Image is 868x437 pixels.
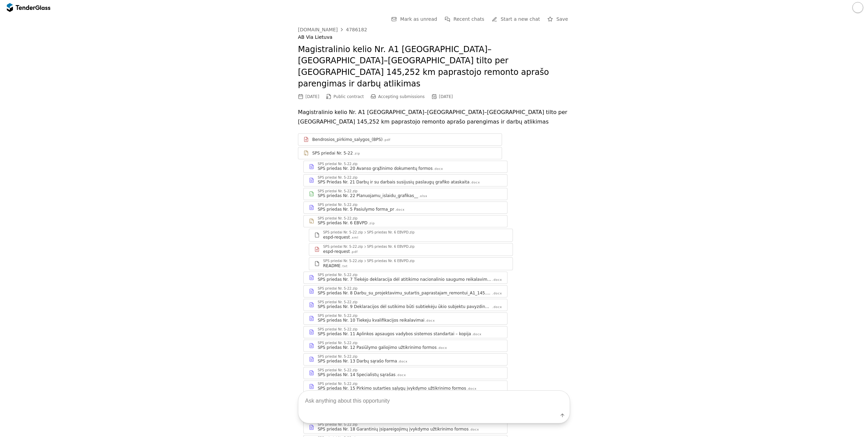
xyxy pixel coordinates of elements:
[318,207,394,212] div: SPS priedas Nr. 5 Pasiulymo forma_pr
[323,249,350,254] div: espd-request
[318,273,357,277] div: SPS priedai Nr. 5-22.zip
[318,190,357,193] div: SPS priedai Nr. 5-22.zip
[318,193,418,198] div: SPS priedas Nr. 22 Planuojamu_islaidu_grafikas__
[303,312,507,325] a: SPS priedai Nr. 5-22.zipSPS priedas Nr. 10 Tiekeju kvalifikacijos reikalavimai.docx
[318,287,357,290] div: SPS priedai Nr. 5-22.zip
[334,94,364,99] span: Public contract
[318,369,357,372] div: SPS priedai Nr. 5-22.zip
[298,34,570,40] div: AB Via Lietuva
[341,264,348,269] div: .txt
[318,328,357,331] div: SPS priedai Nr. 5-22.zip
[351,250,358,254] div: .pdf
[309,229,513,242] a: SPS priedai Nr. 5-22.zipSPS priedas Nr. 6 EBVPD.zipespd-request.xml
[303,174,507,187] a: SPS priedai Nr. 5-22.zipSPS Priedas Nr. 21 Darbų ir su darbais susijusių paslaugų grafiko ataskai...
[556,16,568,22] span: Save
[318,341,357,345] div: SPS priedai Nr. 5-22.zip
[318,314,357,318] div: SPS priedai Nr. 5-22.zip
[318,372,396,377] div: SPS priedas Nr. 14 Specialistų sąrašas
[298,133,502,146] a: Bendrosios_pirkimo_salygos_(BPS).pdf
[396,373,406,377] div: .docx
[318,277,491,282] div: SPS priedas Nr. 7 Tiekėjo deklaracija dėl atitikimo nacionalinio saugumo reikalavimams (TP) (1) –...
[318,217,357,220] div: SPS priedai Nr. 5-22.zip
[492,291,502,296] div: .docx
[492,278,502,282] div: .docx
[323,259,363,263] div: SPS priedai Nr. 5-22.zip
[303,353,507,366] a: SPS priedai Nr. 5-22.zipSPS priedas Nr. 13 Darbų sąrašo forma.docx
[490,15,542,23] a: Start a new chat
[318,203,357,207] div: SPS priedai Nr. 5-22.zip
[425,319,435,323] div: .docx
[303,161,507,173] a: SPS priedai Nr. 5-22.zipSPS priedas Nr. 20 Avanso grąžinimo dokumentų formos.docx
[546,15,570,23] button: Save
[303,188,507,200] a: SPS priedai Nr. 5-22.zipSPS priedas Nr. 22 Planuojamu_islaidu_grafikas__.xlsx
[383,138,390,142] div: .pdf
[303,201,507,214] a: SPS priedai Nr. 5-22.zipSPS priedas Nr. 5 Pasiulymo forma_pr.docx
[303,340,507,352] a: SPS priedai Nr. 5-22.zipSPS priedas Nr. 12 Pasiūlymo galiojimo užtikrinimo formos.docx
[443,15,486,23] button: Recent chats
[318,301,357,304] div: SPS priedai Nr. 5-22.zip
[318,162,357,166] div: SPS priedai Nr. 5-22.zip
[367,231,415,234] div: SPS priedas Nr. 6 EBVPD.zip
[395,208,405,212] div: .docx
[303,215,507,227] a: SPS priedai Nr. 5-22.zipSPS priedas Nr. 6 EBVPD.zip
[472,332,482,337] div: .docx
[351,236,358,240] div: .xml
[453,16,484,22] span: Recent chats
[433,167,443,171] div: .docx
[318,179,469,185] div: SPS Priedas Nr. 21 Darbų ir su darbais susijusių paslaugų grafiko ataskaita
[318,166,433,171] div: SPS priedas Nr. 20 Avanso grąžinimo dokumentų formos
[398,359,407,364] div: .docx
[298,27,367,32] a: [DOMAIN_NAME]4786182
[346,27,367,32] div: 4786182
[303,367,507,379] a: SPS priedai Nr. 5-22.zipSPS priedas Nr. 14 Specialistų sąrašas.docx
[298,27,338,32] div: [DOMAIN_NAME]
[303,326,507,338] a: SPS priedai Nr. 5-22.zipSPS priedas Nr. 11 Aplinkos apsaugos vadybos sistemos standartai – kopija...
[298,108,570,127] p: Magistralinio kelio Nr. A1 [GEOGRAPHIC_DATA]–[GEOGRAPHIC_DATA]–[GEOGRAPHIC_DATA] tilto per [GEOGR...
[470,180,480,185] div: .docx
[318,358,397,364] div: SPS priedas Nr. 13 Darbų sąrašo forma
[492,305,502,309] div: .docx
[303,272,507,284] a: SPS priedai Nr. 5-22.zipSPS priedas Nr. 7 Tiekėjo deklaracija dėl atitikimo nacionalinio saugumo ...
[318,355,357,358] div: SPS priedai Nr. 5-22.zip
[368,221,375,226] div: .zip
[309,257,513,270] a: SPS priedai Nr. 5-22.zipSPS priedas Nr. 6 EBVPD.zipREADME.txt
[318,304,491,309] div: SPS priedas Nr. 9 Deklaracijos dėl sutikimo būti subtiekėju ūkio subjektu pavyzdinė forma
[400,16,437,22] span: Mark as unread
[323,231,363,234] div: SPS priedai Nr. 5-22.zip
[367,245,415,248] div: SPS priedas Nr. 6 EBVPD.zip
[439,94,453,99] div: [DATE]
[323,245,363,248] div: SPS priedai Nr. 5-22.zip
[309,243,513,256] a: SPS priedai Nr. 5-22.zipSPS priedas Nr. 6 EBVPD.zipespd-request.pdf
[378,94,425,99] span: Accepting submissions
[298,44,570,90] h2: Magistralinio kelio Nr. A1 [GEOGRAPHIC_DATA]–[GEOGRAPHIC_DATA]–[GEOGRAPHIC_DATA] tilto per [GEOGR...
[318,176,357,179] div: SPS priedai Nr. 5-22.zip
[312,150,353,156] div: SPS priedai Nr. 5-22
[318,318,424,323] div: SPS priedas Nr. 10 Tiekeju kvalifikacijos reikalavimai
[353,151,360,156] div: .zip
[312,137,383,142] div: Bendrosios_pirkimo_salygos_(BPS)
[501,16,540,22] span: Start a new chat
[318,345,437,350] div: SPS priedas Nr. 12 Pasiūlymo galiojimo užtikrinimo formos
[318,331,471,337] div: SPS priedas Nr. 11 Aplinkos apsaugos vadybos sistemos standartai – kopija
[323,234,350,240] div: espd-request
[389,15,439,23] button: Mark as unread
[323,263,340,269] div: README
[303,285,507,297] a: SPS priedai Nr. 5-22.zipSPS priedas Nr. 8 Darbu_su_projektavimu_sutartis_paprastajam_remontui_A1_...
[305,94,319,99] div: [DATE]
[367,259,415,263] div: SPS priedas Nr. 6 EBVPD.zip
[318,220,368,226] div: SPS priedas Nr. 6 EBVPD
[303,299,507,311] a: SPS priedai Nr. 5-22.zipSPS priedas Nr. 9 Deklaracijos dėl sutikimo būti subtiekėju ūkio subjektu...
[318,290,491,296] div: SPS priedas Nr. 8 Darbu_su_projektavimu_sutartis_paprastajam_remontui_A1_145.252
[419,194,427,198] div: .xlsx
[437,346,447,350] div: .docx
[298,147,502,159] a: SPS priedai Nr. 5-22.zip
